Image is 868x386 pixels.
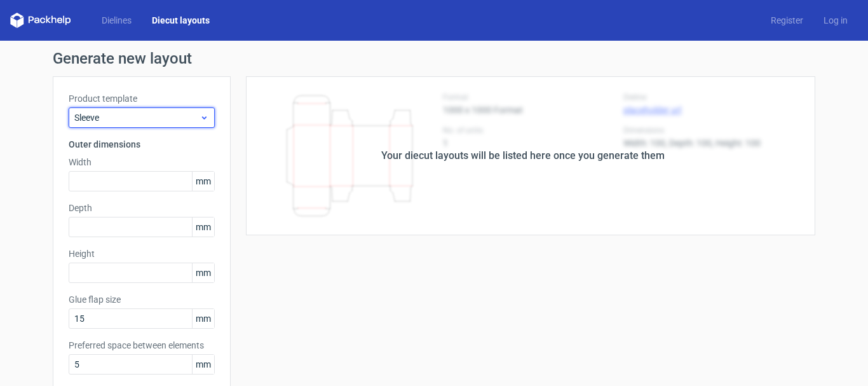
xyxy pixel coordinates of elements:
a: Dielines [92,14,142,27]
label: Width [69,156,215,169]
a: Register [761,14,813,27]
a: Log in [813,14,858,27]
span: mm [192,355,214,374]
a: Diecut layouts [142,14,220,27]
span: mm [192,263,214,282]
span: mm [192,172,214,191]
label: Depth [69,202,215,214]
span: mm [192,217,214,237]
label: Height [69,247,215,260]
h3: Outer dimensions [69,138,215,151]
span: mm [192,309,214,328]
h1: Generate new layout [53,51,815,66]
label: Preferred space between elements [69,339,215,352]
span: Sleeve [74,111,200,124]
label: Product template [69,92,215,105]
label: Glue flap size [69,293,215,306]
div: Your diecut layouts will be listed here once you generate them [381,148,665,163]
